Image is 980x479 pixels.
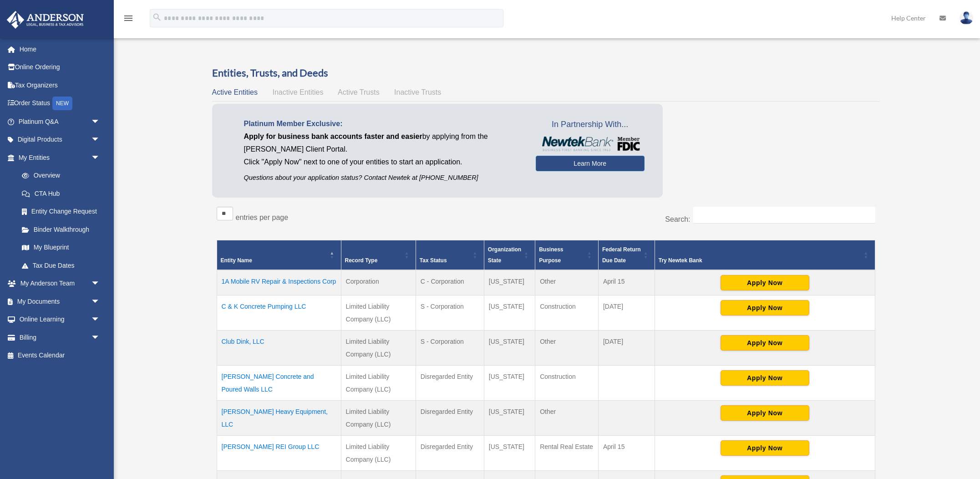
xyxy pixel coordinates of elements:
[721,335,809,351] button: Apply Now
[13,239,109,257] a: My Blueprint
[721,300,809,316] button: Apply Now
[484,401,535,436] td: [US_STATE]
[91,328,109,347] span: arrow_drop_down
[721,275,809,290] button: Apply Now
[341,401,416,436] td: Limited Liability Company (LLC)
[123,13,134,24] i: menu
[13,220,109,239] a: Binder Walkthrough
[4,11,86,29] img: Anderson Advisors Platinum Portal
[416,270,484,296] td: C - Corporation
[6,347,114,365] a: Events Calendar
[416,296,484,331] td: S - Corporation
[244,132,422,140] span: Apply for business bank accounts faster and easier
[217,240,341,270] th: Entity Name: Activate to invert sorting
[416,401,484,436] td: Disregarded Entity
[721,370,809,386] button: Apply Now
[91,311,109,329] span: arrow_drop_down
[655,240,875,270] th: Try Newtek Bank : Activate to sort
[244,156,522,168] p: Click "Apply Now" next to one of your entities to start an application.
[535,240,599,270] th: Business Purpose: Activate to sort
[484,331,535,366] td: [US_STATE]
[535,331,599,366] td: Other
[217,436,341,471] td: [PERSON_NAME] REI Group LLC
[416,240,484,270] th: Tax Status: Activate to sort
[341,270,416,296] td: Corporation
[535,296,599,331] td: Construction
[123,16,134,24] a: menu
[539,246,563,264] span: Business Purpose
[721,405,809,421] button: Apply Now
[598,240,655,270] th: Federal Return Due Date: Activate to sort
[535,270,599,296] td: Other
[659,255,861,266] div: Try Newtek Bank
[602,246,641,264] span: Federal Return Due Date
[598,270,655,296] td: April 15
[244,130,522,156] p: by applying from the [PERSON_NAME] Client Portal.
[721,440,809,456] button: Apply Now
[416,331,484,366] td: S - Corporation
[488,246,521,264] span: Organization State
[341,331,416,366] td: Limited Liability Company (LLC)
[6,112,114,131] a: Platinum Q&Aarrow_drop_down
[217,366,341,401] td: [PERSON_NAME] Concrete and Poured Walls LLC
[217,401,341,436] td: [PERSON_NAME] Heavy Equipment, LLC
[484,436,535,471] td: [US_STATE]
[221,257,252,264] span: Entity Name
[6,131,114,149] a: Digital Productsarrow_drop_down
[960,11,973,25] img: User Pic
[212,88,258,96] span: Active Entities
[13,203,109,221] a: Entity Change Request
[6,58,114,76] a: Online Ordering
[212,66,880,80] h3: Entities, Trusts, and Deeds
[91,112,109,131] span: arrow_drop_down
[535,366,599,401] td: Construction
[13,184,109,203] a: CTA Hub
[536,156,645,171] a: Learn More
[272,88,323,96] span: Inactive Entities
[484,240,535,270] th: Organization State: Activate to sort
[341,296,416,331] td: Limited Liability Company (LLC)
[6,94,114,113] a: Order StatusNEW
[484,366,535,401] td: [US_STATE]
[345,257,378,264] span: Record Type
[598,296,655,331] td: [DATE]
[6,275,114,293] a: My Anderson Teamarrow_drop_down
[665,215,690,223] label: Search:
[341,366,416,401] td: Limited Liability Company (LLC)
[91,275,109,293] span: arrow_drop_down
[217,270,341,296] td: 1A Mobile RV Repair & Inspections Corp
[91,292,109,311] span: arrow_drop_down
[6,148,109,167] a: My Entitiesarrow_drop_down
[244,117,522,130] p: Platinum Member Exclusive:
[416,436,484,471] td: Disregarded Entity
[598,436,655,471] td: April 15
[6,328,114,347] a: Billingarrow_drop_down
[341,240,416,270] th: Record Type: Activate to sort
[6,40,114,58] a: Home
[152,12,162,22] i: search
[91,148,109,167] span: arrow_drop_down
[13,256,109,275] a: Tax Due Dates
[52,97,72,110] div: NEW
[598,331,655,366] td: [DATE]
[394,88,441,96] span: Inactive Trusts
[6,76,114,94] a: Tax Organizers
[540,137,640,151] img: NewtekBankLogoSM.png
[484,296,535,331] td: [US_STATE]
[535,401,599,436] td: Other
[217,331,341,366] td: Club Dink, LLC
[6,311,114,329] a: Online Learningarrow_drop_down
[6,292,114,311] a: My Documentsarrow_drop_down
[416,366,484,401] td: Disregarded Entity
[536,117,645,132] span: In Partnership With...
[236,214,289,221] label: entries per page
[91,131,109,149] span: arrow_drop_down
[244,172,522,183] p: Questions about your application status? Contact Newtek at [PHONE_NUMBER]
[217,296,341,331] td: C & K Concrete Pumping LLC
[341,436,416,471] td: Limited Liability Company (LLC)
[420,257,447,264] span: Tax Status
[535,436,599,471] td: Rental Real Estate
[338,88,380,96] span: Active Trusts
[484,270,535,296] td: [US_STATE]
